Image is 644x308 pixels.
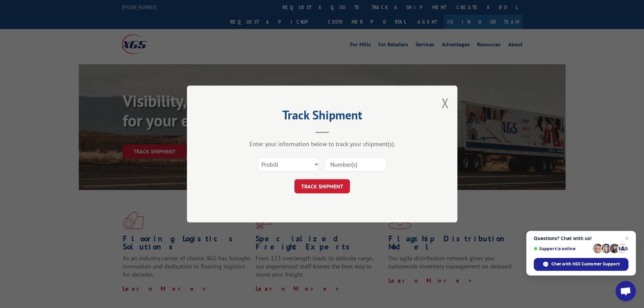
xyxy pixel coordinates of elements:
h2: Track Shipment [221,110,424,123]
span: Chat with XGS Customer Support [551,261,620,267]
span: Questions? Chat with us! [534,236,628,241]
input: Number(s) [325,157,387,171]
span: Support is online [534,246,591,251]
button: Close modal [442,94,449,112]
div: Enter your information below to track your shipment(s). [221,140,424,148]
button: TRACK SHIPMENT [294,179,350,193]
a: Open chat [616,281,636,301]
span: Chat with XGS Customer Support [534,258,628,271]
